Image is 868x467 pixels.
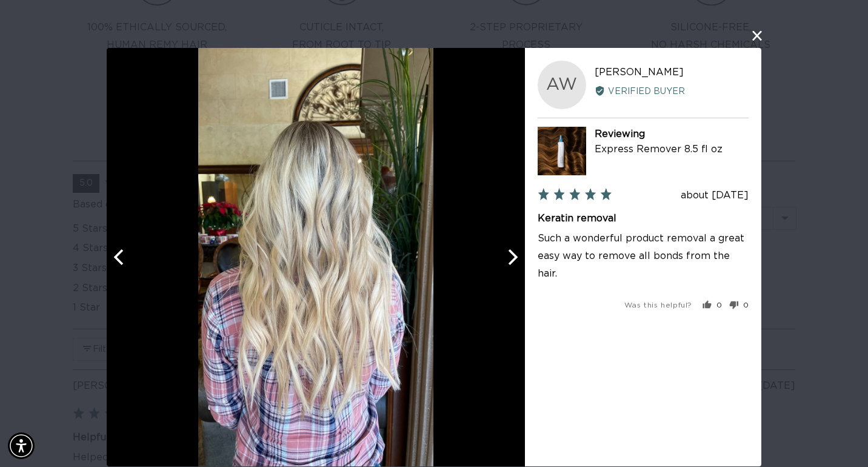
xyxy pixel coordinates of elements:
[107,244,133,270] button: Previous
[595,84,749,98] div: Verified Buyer
[595,126,749,142] div: Reviewing
[724,301,749,310] button: No
[538,230,749,282] p: Such a wonderful product removal a great easy way to remove all bonds from the hair.
[595,67,684,77] span: [PERSON_NAME]
[624,301,692,308] span: Was this helpful?
[498,244,525,270] button: Next
[595,144,723,154] a: Express Remover 8.5 fl oz
[807,409,868,467] iframe: Chat Widget
[198,48,433,466] img: Customer image
[538,126,586,175] img: Express Remover 8.5 fl oz
[750,28,764,42] button: close this modal window
[538,211,749,224] h2: Keratin removal
[681,190,749,200] span: about [DATE]
[538,61,586,109] div: AW
[703,301,722,310] button: Yes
